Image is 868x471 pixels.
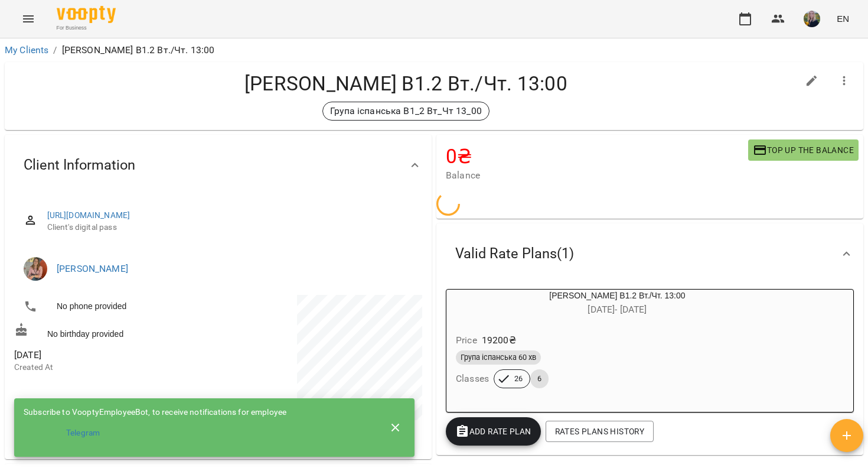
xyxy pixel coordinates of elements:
[14,348,216,362] span: [DATE]
[837,12,849,25] span: EN
[53,43,57,57] li: /
[456,352,541,363] span: Група іспанська 60 хв
[446,290,788,402] button: [PERSON_NAME] В1.2 Вт./Чт. 13:00[DATE]- [DATE]Price19200₴Група іспанська 60 хвClasses266
[24,423,372,444] a: Telegram
[24,257,47,281] img: Гаращенко Марія
[47,222,413,233] span: Client's digital pass
[446,417,541,446] button: Add Rate plan
[57,6,116,23] img: Voopty Logo
[14,72,798,96] h4: [PERSON_NAME] В1.2 Вт./Чт. 13:00
[804,11,820,27] img: 75de89a4d7282de39e3cdf562968464b.jpg
[456,371,489,387] h6: Classes
[482,333,516,347] p: 19200 ₴
[446,168,748,183] span: Balance
[5,43,863,57] nav: breadcrumb
[14,5,43,33] button: Menu
[57,24,116,32] span: For Business
[530,373,549,384] span: 6
[330,104,482,118] p: Група іспанська В1_2 Вт_Чт 13_00
[24,156,135,174] span: Client Information
[748,139,859,161] button: Top up the balance
[446,290,788,318] div: [PERSON_NAME] В1.2 Вт./Чт. 13:00
[24,407,372,418] div: Subscribe to VooptyEmployeeBot, to receive notifications for employee
[5,135,432,196] div: Client Information
[436,223,863,284] div: Valid Rate Plans(1)
[555,424,644,438] span: Rates Plans History
[455,424,531,438] span: Add Rate plan
[14,295,216,319] li: No phone provided
[753,143,854,157] span: Top up the balance
[588,304,647,315] span: [DATE] - [DATE]
[456,332,477,349] h6: Price
[322,102,490,121] div: Група іспанська В1_2 Вт_Чт 13_00
[832,8,854,30] button: EN
[546,421,654,442] button: Rates Plans History
[14,362,216,373] p: Created At
[455,245,574,263] span: Valid Rate Plans ( 1 )
[47,210,130,220] a: [URL][DOMAIN_NAME]
[446,144,748,168] h4: 0 ₴
[57,263,128,274] a: [PERSON_NAME]
[12,320,218,342] div: No birthday provided
[507,373,530,384] span: 26
[62,43,215,57] p: [PERSON_NAME] В1.2 Вт./Чт. 13:00
[5,44,48,56] a: My Clients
